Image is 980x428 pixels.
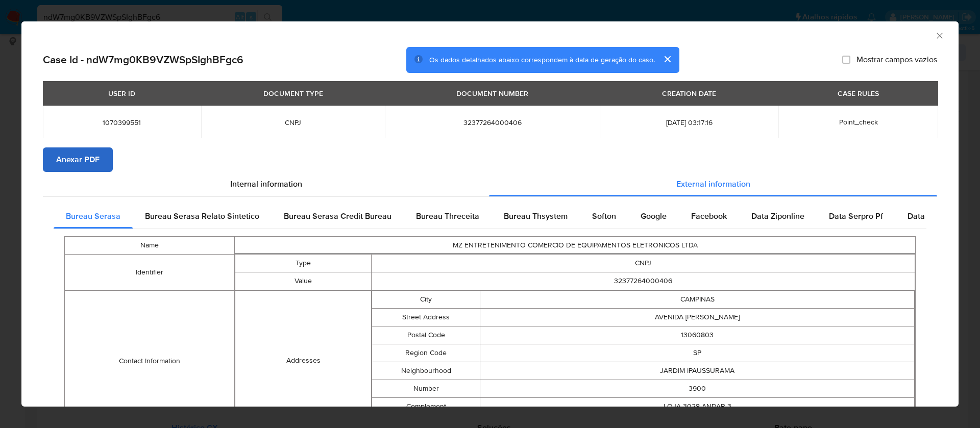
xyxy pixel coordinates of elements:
[856,55,937,65] span: Mostrar campos vazios
[145,210,259,222] span: Bureau Serasa Relato Sintetico
[429,55,655,65] span: Os dados detalhados abaixo correspondem à data de geração do caso.
[66,210,120,222] span: Bureau Serasa
[655,47,679,71] button: cerrar
[65,236,235,254] td: Name
[372,380,480,397] td: Number
[612,118,766,127] span: [DATE] 03:17:16
[371,254,915,272] td: CNPJ
[213,118,373,127] span: CNPJ
[480,308,915,326] td: AVENIDA [PERSON_NAME]
[450,85,534,102] div: DOCUMENT NUMBER
[691,210,727,222] span: Facebook
[55,118,189,127] span: 1070399551
[592,210,616,222] span: Softon
[372,362,480,380] td: Neighbourhood
[56,148,100,171] span: Anexar PDF
[230,178,302,190] span: Internal information
[372,344,480,362] td: Region Code
[235,272,371,290] td: Value
[751,210,804,222] span: Data Ziponline
[65,254,235,290] td: Identifier
[842,56,850,64] input: Mostrar campos vazios
[480,326,915,344] td: 13060803
[257,85,329,102] div: DOCUMENT TYPE
[43,172,937,196] div: Detailed info
[284,210,391,222] span: Bureau Serasa Credit Bureau
[372,308,480,326] td: Street Address
[480,344,915,362] td: SP
[235,236,916,254] td: MZ ENTRETENIMENTO COMERCIO DE EQUIPAMENTOS ELETRONICOS LTDA
[235,254,371,272] td: Type
[504,210,568,222] span: Bureau Thsystem
[43,147,113,172] button: Anexar PDF
[676,178,750,190] span: External information
[656,85,722,102] div: CREATION DATE
[935,31,944,40] button: Fechar a janela
[372,290,480,308] td: City
[908,210,961,222] span: Data Serpro Pj
[480,290,915,308] td: CAMPINAS
[372,326,480,344] td: Postal Code
[371,272,915,290] td: 32377264000406
[480,397,915,415] td: LOJA 3028 ANDAR 3
[43,53,243,66] h2: Case Id - ndW7mg0KB9VZWSpSIghBFgc6
[641,210,667,222] span: Google
[831,85,885,102] div: CASE RULES
[102,85,141,102] div: USER ID
[54,204,926,229] div: Detailed external info
[416,210,479,222] span: Bureau Threceita
[21,21,959,407] div: closure-recommendation-modal
[829,210,883,222] span: Data Serpro Pf
[372,397,480,415] td: Complement
[397,118,587,127] span: 32377264000406
[480,362,915,380] td: JARDIM IPAUSSURAMA
[839,117,878,127] span: Point_check
[480,380,915,397] td: 3900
